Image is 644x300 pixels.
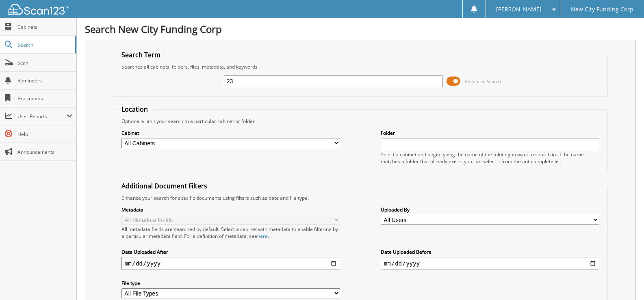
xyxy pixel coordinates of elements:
span: Scan [17,59,72,66]
input: start [121,257,340,270]
span: Help [17,131,72,138]
div: All metadata fields are searched by default. Select a cabinet with metadata to enable filtering b... [121,226,340,240]
label: Cabinet [121,129,340,136]
div: Enhance your search for specific documents using filters such as date and file type. [117,194,603,201]
span: Cabinets [17,24,72,30]
iframe: Chat Widget [603,261,644,300]
label: Folder [381,129,599,136]
label: File type [121,280,340,287]
span: Reminders [17,77,72,84]
legend: Location [117,105,152,114]
h1: Search New City Funding Corp [85,22,636,36]
span: Announcements [17,149,72,155]
span: Advanced Search [465,78,501,84]
label: Metadata [121,206,340,213]
a: here [257,233,268,240]
legend: Additional Document Filters [117,181,211,190]
div: Optionally limit your search to a particular cabinet or folder [117,118,603,125]
img: scan123-logo-white.svg [8,4,69,15]
input: end [381,257,599,270]
legend: Search Term [117,50,165,59]
span: [PERSON_NAME] [496,7,542,12]
label: Uploaded By [381,206,599,213]
span: New City Funding Corp [571,7,633,12]
div: Searches all cabinets, folders, files, metadata, and keywords [117,63,603,70]
div: Select a cabinet and begin typing the name of the folder you want to search in. If the name match... [381,151,599,165]
span: Search [17,41,71,48]
label: Date Uploaded Before [381,248,599,255]
span: Bookmarks [17,95,72,102]
label: Date Uploaded After [121,248,340,255]
span: User Reports [17,113,67,120]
